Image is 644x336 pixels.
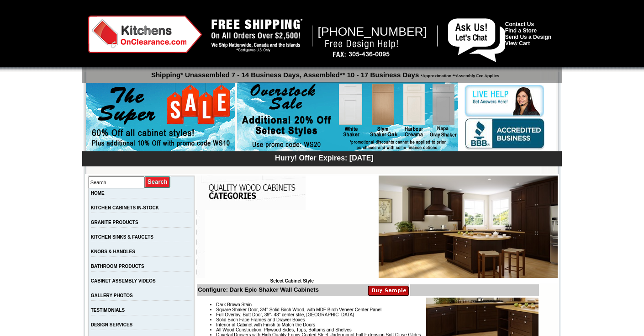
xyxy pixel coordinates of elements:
img: Dark Epic Shaker [379,176,558,278]
iframe: Browser incompatible [205,210,379,278]
span: [PHONE_NUMBER] [318,25,427,38]
a: KITCHEN CABINETS IN-STOCK [91,205,159,210]
a: KNOBS & HANDLES [91,249,135,254]
span: Solid Birch Face Frames and Drawer Boxes [216,317,305,322]
span: Dark Brown Stain [216,302,252,307]
a: BATHROOM PRODUCTS [91,264,144,269]
a: GALLERY PHOTOS [91,293,133,298]
span: All Wood Construction, Plywood Sides, Tops, Bottoms and Shelves [216,327,351,332]
a: TESTIMONIALS [91,308,125,313]
p: Shipping* Unassembled 7 - 14 Business Days, Assembled** 10 - 17 Business Days [87,67,562,79]
a: KITCHEN SINKS & FAUCETS [91,235,153,240]
a: HOME [91,191,105,196]
a: CABINET ASSEMBLY VIDEOS [91,278,156,283]
a: Contact Us [505,21,534,27]
span: Square Shaker Door, 3/4" Solid Birch Wood, with MDF Birch Veneer Center Panel [216,307,381,312]
a: DESIGN SERVICES [91,322,133,327]
a: View Cart [505,40,530,47]
span: Interior of Cabinet with Finish to Match the Doors [216,322,315,327]
b: Configure: Dark Epic Shaker Wall Cabinets [198,286,319,293]
div: Hurry! Offer Expires: [DATE] [87,153,562,162]
a: Find a Store [505,27,537,34]
a: GRANITE PRODUCTS [91,220,138,225]
span: Full Overlay, Butt Door, 39"- 48" center stile, [GEOGRAPHIC_DATA] [216,312,354,317]
input: Submit [145,176,171,188]
b: Select Cabinet Style [270,278,314,283]
span: *Approximation **Assembly Fee Applies [419,71,499,78]
img: Kitchens on Clearance Logo [88,16,202,53]
a: Send Us a Design [505,34,551,40]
